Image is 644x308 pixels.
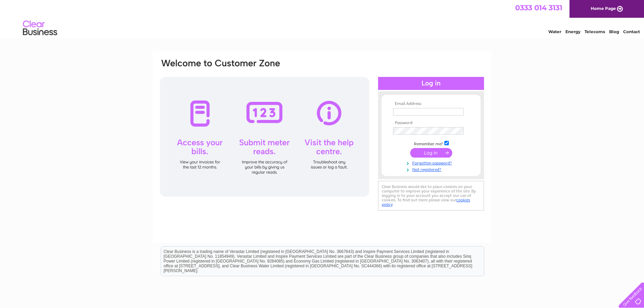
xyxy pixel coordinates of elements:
[393,159,471,166] a: Forgotten password?
[378,181,484,211] div: Clear Business would like to place cookies on your computer to improve your experience of the sit...
[609,29,619,34] a: Blog
[515,3,562,12] a: 0333 014 3131
[393,166,471,172] a: Not registered?
[161,4,484,33] div: Clear Business is a trading name of Verastar Limited (registered in [GEOGRAPHIC_DATA] No. 3667643...
[585,29,605,34] a: Telecoms
[548,29,561,34] a: Water
[623,29,640,34] a: Contact
[391,140,471,147] td: Remember me?
[391,121,471,125] th: Password:
[565,29,580,34] a: Energy
[23,18,57,39] img: logo.png
[391,102,471,106] th: Email Address:
[410,148,452,158] input: Submit
[382,198,470,207] a: cookies policy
